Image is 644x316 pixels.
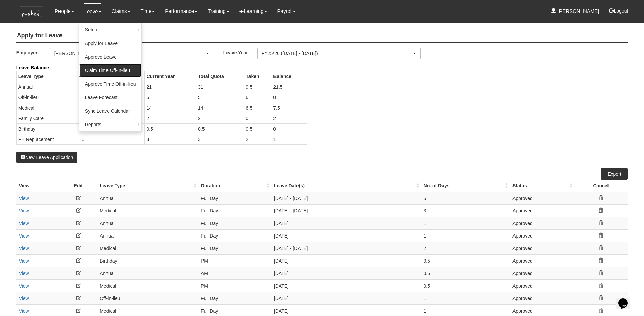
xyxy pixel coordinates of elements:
th: Leave Type : activate to sort column ascending [97,180,198,192]
td: Approved [510,292,574,304]
td: [DATE] [271,217,421,229]
td: Birthday [97,254,198,267]
a: Approve Leave [79,50,141,64]
td: Approved [510,217,574,229]
td: 14 [196,103,244,113]
th: View [16,180,60,192]
label: Employee [16,48,50,58]
td: 1 [421,229,510,242]
button: New Leave Application [16,152,78,163]
a: Time [141,3,155,19]
td: 21.5 [271,82,307,92]
th: Total Quota [196,71,244,82]
a: Leave [84,3,101,19]
th: Leave Date(s) : activate to sort column ascending [271,180,421,192]
td: 7.5 [271,103,307,113]
td: 6 [244,92,271,103]
td: 2 [196,113,244,123]
td: 0.5 [196,123,244,134]
td: Annual [97,267,198,279]
td: 5 [421,192,510,204]
td: [DATE] [271,229,421,242]
td: 0.5 [145,123,196,134]
a: Reports [79,118,141,131]
td: 1 [421,217,510,229]
td: Approved [510,279,574,292]
th: Current Year [145,71,196,82]
a: View [19,233,29,239]
a: Setup [79,23,141,37]
td: 2 [421,242,510,254]
td: 3 [145,134,196,144]
a: Approve Time Off-in-lieu [79,77,141,91]
a: View [19,221,29,226]
a: View [19,196,29,201]
td: Approved [510,229,574,242]
td: Family Care [16,113,80,123]
td: Medical [16,103,80,113]
td: Full Day [198,229,271,242]
td: 21 [145,82,196,92]
a: View [19,246,29,251]
td: Annual [97,192,198,204]
td: 0 [244,113,271,123]
a: Performance [165,3,197,19]
th: Status : activate to sort column ascending [510,180,574,192]
td: Approved [510,192,574,204]
td: 6.5 [244,103,271,113]
td: [DATE] [271,254,421,267]
th: Cancel [574,180,628,192]
th: Taken [244,71,271,82]
td: Approved [510,267,574,279]
a: View [19,258,29,264]
td: 31 [196,82,244,92]
th: Balance [271,71,307,82]
a: Export [601,168,628,180]
td: [DATE] - [DATE] [271,204,421,217]
a: Payroll [277,3,296,19]
td: 9.5 [244,82,271,92]
a: e-Learning [239,3,267,19]
td: [DATE] [271,267,421,279]
a: [PERSON_NAME] [551,3,599,19]
td: Off-in-lieu [97,292,198,304]
label: Leave Year [223,48,257,58]
td: AM [198,267,271,279]
td: 0 [271,92,307,103]
td: 2 [244,134,271,144]
td: PH Replacement [16,134,80,144]
td: PM [198,279,271,292]
td: Annual [16,82,80,92]
td: Annual [97,217,198,229]
button: FY25/26 ([DATE] - [DATE]) [257,48,421,59]
td: 5 [196,92,244,103]
a: View [19,283,29,289]
td: Approved [510,254,574,267]
td: 0.5 [244,123,271,134]
td: 2 [271,113,307,123]
td: 3 [421,204,510,217]
a: Claim Time Off-in-lieu [79,64,141,77]
a: Training [208,3,229,19]
td: Full Day [198,192,271,204]
td: Medical [97,279,198,292]
td: Full Day [198,292,271,304]
th: Leave Type [16,71,80,82]
a: View [19,208,29,213]
a: Apply for Leave [79,37,141,50]
a: Leave Forecast [79,91,141,104]
th: Edit [59,180,97,192]
th: Duration : activate to sort column ascending [198,180,271,192]
th: No. of Days : activate to sort column ascending [421,180,510,192]
td: Off-in-lieu [16,92,80,103]
button: [PERSON_NAME] [50,48,213,59]
a: View [19,271,29,276]
a: View [19,296,29,301]
div: FY25/26 ([DATE] - [DATE]) [262,50,412,57]
td: 0.5 [421,254,510,267]
td: 1 [421,292,510,304]
button: Logout [604,3,633,19]
td: Full Day [198,204,271,217]
b: Leave Balance [16,65,49,70]
td: Birthday [16,123,80,134]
